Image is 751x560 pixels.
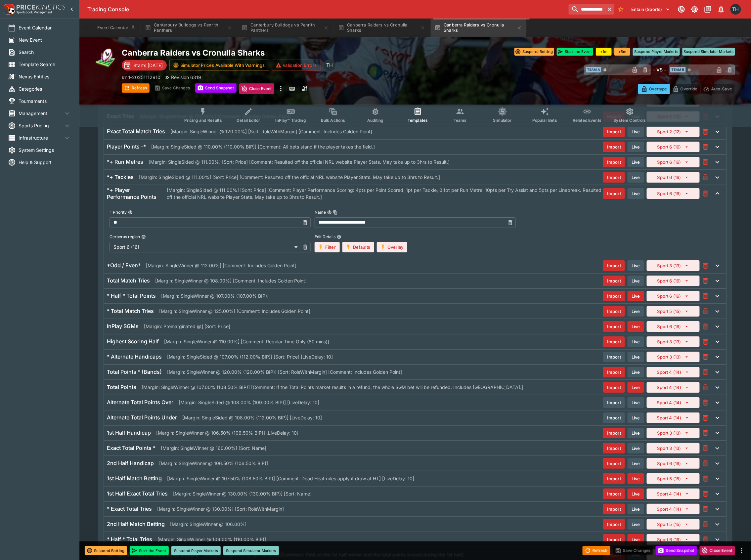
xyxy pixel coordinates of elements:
button: Defaults [342,242,374,252]
h6: InPlay SGMs [107,323,139,330]
h6: 2nd Half Match Betting [107,521,165,528]
button: Sport 4 (14) [647,412,700,423]
span: Management [19,110,63,117]
button: Override [670,84,700,94]
p: Cerberus region [110,234,140,239]
span: Search [19,49,71,56]
button: Sport 3 (13) [647,336,700,347]
button: Live [628,336,644,347]
div: Start From [638,84,735,94]
button: Live [628,142,644,152]
button: Import [603,126,625,137]
p: [Margin: Premarginated @] [Sort: Price] [144,323,230,330]
h6: Total Points [107,384,136,391]
button: Live [628,306,644,317]
button: Import [603,443,625,453]
span: System Settings [19,147,71,153]
p: Starts [DATE] [133,62,163,69]
button: Canterbury Bulldogs vs Penrith Panthers [141,19,236,37]
span: Related Events [573,118,601,123]
p: [Margin: SingleWinner @ 160.00%] [Sort: Name] [161,445,266,452]
p: [Margin: SingleSided @ 108.00% (109.00% BIP)] [LiveDelay: 10] [179,399,319,406]
button: Live [628,188,644,199]
button: Live [628,428,644,438]
button: Import [603,306,625,317]
h6: *+ Tackles [107,174,134,181]
button: Import [603,336,625,347]
h6: Highest Scoring Half [107,338,159,345]
button: Import [603,188,625,199]
button: Sport 6 (16) [647,276,700,286]
h6: * Alternate Handicaps [107,353,162,360]
button: Suspend Betting [85,546,127,555]
button: Live [628,519,644,530]
button: Refresh [122,83,150,93]
h6: Total Match Tries [107,277,150,284]
span: Event Calendar [19,24,71,31]
button: Import [603,504,625,514]
span: Teams [454,118,467,123]
span: Help & Support [19,159,71,166]
button: Canberra Raiders vs Cronulla Sharks [334,19,429,37]
p: [Margin: SingleWinner @ 109.00% (110.00% BIP)] [157,536,266,543]
button: Live [628,291,644,301]
h6: *+ Player Performance Points [107,187,161,200]
button: Import [603,382,625,393]
h6: * Half * Total Tries [107,536,152,543]
button: Live [628,504,644,514]
button: Sport 5 (15) [647,306,700,317]
h6: 1st Half Match Betting [107,475,162,482]
button: Filter [315,242,340,252]
button: +1m [596,48,612,56]
button: Import [603,534,625,545]
div: Trading Console [87,6,566,13]
button: Sport 6 (16) [647,534,700,545]
button: No Bookmarks [616,4,626,15]
button: Sport 4 (14) [647,367,700,377]
p: [Margin: SingleWinner @ 106.00%] [170,521,246,528]
p: [Margin: SingleSided @ 108.00% (112.00% BIP)] [LiveDelay: 10] [182,414,322,421]
button: Import [603,276,625,286]
p: [Margin: SingleSided @ 111.00%] [Sort: Price] [Comment: Resulted off the official NRL website Pla... [139,174,440,181]
button: Live [628,276,644,286]
button: Import [603,458,625,469]
button: Live [628,397,644,408]
p: [Margin: SingleWinner @ 108.00%] [Comment: Includes Golden Point] [155,277,307,284]
button: more [277,83,285,94]
button: Import [603,321,625,332]
button: Live [628,172,644,183]
button: Send Snapshot [195,83,237,93]
p: Auto-Save [711,85,732,92]
button: Live [628,534,644,545]
h2: Copy To Clipboard [122,48,428,58]
button: +5m [614,48,630,56]
button: Import [603,412,625,423]
h6: Total Points * (Bands) [107,368,162,375]
button: Suspend Simulator Markets [683,48,735,56]
p: [Margin: SingleWinner @ 107.50% (108.50% BIP)] [Comment: Dead Heat rules apply if draw at HT] [Li... [167,475,414,482]
button: Sport 3 (13) [647,428,700,438]
button: Import [603,352,625,362]
button: Start the Event [557,48,593,56]
button: Copy To Clipboard [333,210,338,215]
p: Revision 6319 [171,74,201,81]
button: Live [628,458,644,469]
p: [Margin: SingleWinner @ 130.00%] [Sort: RoleWithMargin] [157,505,284,512]
button: Live [628,382,644,393]
p: Priority [110,209,127,215]
p: [Margin: SingleWinner @ 130.00% (130.00% BIP)] [Sort: Name] [173,490,312,497]
p: [Margin: SingleWinner @ 125.00%] [Comment: Includes Golden Point] [159,308,310,315]
h6: Alternate Total Points Over [107,399,173,406]
p: [Margin: SingleWinner @ 106.50% (106.50% BIP)] [LiveDelay: 10] [156,429,298,436]
button: Import [603,519,625,530]
button: Import [603,291,625,301]
button: Refresh [583,546,610,555]
span: InPlay™ Trading [276,118,306,123]
button: Suspend Player Markets [633,48,680,56]
button: Import [603,473,625,484]
button: Auto-Save [700,84,735,94]
button: Sport 3 (13) [647,443,700,453]
span: Sports Pricing [19,122,63,129]
img: Sportsbook Management [17,11,52,14]
button: Sport 3 (13) [647,260,700,271]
